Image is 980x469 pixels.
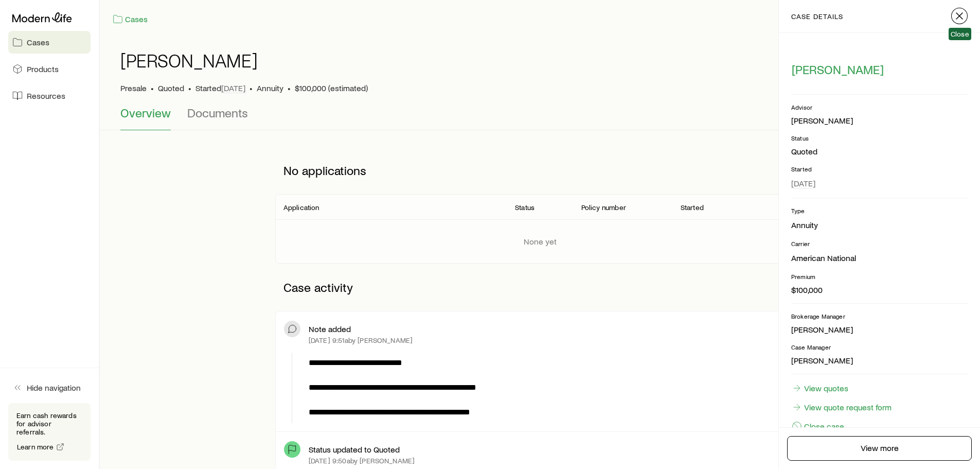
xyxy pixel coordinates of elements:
[791,103,968,111] p: Advisor
[791,219,968,231] li: Annuity
[791,272,968,281] p: Premium
[275,155,805,186] p: No applications
[120,83,147,93] p: Presale
[791,421,845,432] button: Close case
[581,203,626,212] p: Policy number
[158,83,184,93] span: Quoted
[791,165,968,173] p: Started
[791,252,968,264] li: American National
[250,83,253,93] span: •
[791,285,968,295] p: $100,000
[8,403,91,461] div: Earn cash rewards for advisor referrals.Learn more
[275,272,805,303] p: Case activity
[27,37,49,47] span: Cases
[8,31,91,54] a: Cases
[791,383,849,394] a: View quotes
[16,411,82,436] p: Earn cash rewards for advisor referrals.
[791,62,884,78] button: [PERSON_NAME]
[27,64,59,74] span: Products
[951,30,969,38] span: Close
[787,436,972,461] a: View more
[257,83,283,93] span: Annuity
[515,203,534,212] p: Status
[309,444,400,455] p: Status updated to Quoted
[221,83,245,93] span: [DATE]
[27,91,65,101] span: Resources
[791,343,968,351] p: Case Manager
[112,13,148,25] a: Cases
[120,106,959,130] div: Case details tabs
[791,206,968,215] p: Type
[524,236,557,247] p: None yet
[120,106,171,120] span: Overview
[120,50,258,71] h1: [PERSON_NAME]
[309,324,351,334] p: Note added
[791,178,815,188] span: [DATE]
[27,383,81,393] span: Hide navigation
[17,443,54,450] span: Learn more
[791,115,853,126] div: [PERSON_NAME]
[309,457,415,465] p: [DATE] 9:50a by [PERSON_NAME]
[791,146,968,157] p: Quoted
[791,312,968,320] p: Brokerage Manager
[8,84,91,107] a: Resources
[8,58,91,80] a: Products
[288,83,291,93] span: •
[791,134,968,142] p: Status
[188,83,191,93] span: •
[791,12,843,21] p: case details
[309,336,413,344] p: [DATE] 9:51a by [PERSON_NAME]
[151,83,154,93] span: •
[8,376,91,399] button: Hide navigation
[791,324,968,335] p: [PERSON_NAME]
[283,203,319,212] p: Application
[195,83,245,93] p: Started
[187,106,248,120] span: Documents
[791,355,968,366] p: [PERSON_NAME]
[792,62,884,77] span: [PERSON_NAME]
[791,239,968,248] p: Carrier
[681,203,704,212] p: Started
[791,402,892,413] a: View quote request form
[295,83,368,93] span: $100,000 (estimated)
